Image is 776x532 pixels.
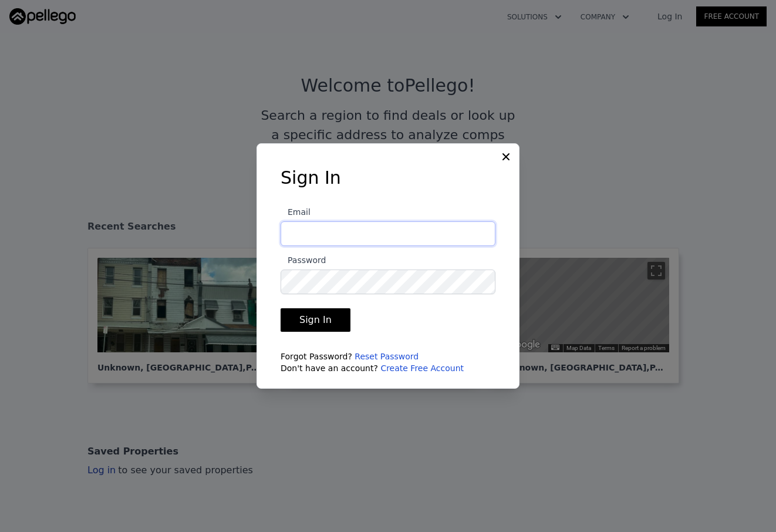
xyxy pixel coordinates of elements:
[380,363,464,373] a: Create Free Account
[281,167,495,188] h3: Sign In
[281,270,495,294] input: Password
[355,352,419,361] a: Reset Password
[281,255,326,265] span: Password
[281,207,311,217] span: Email
[281,308,350,332] button: Sign In
[281,221,495,246] input: Email
[281,351,495,374] div: Forgot Password? Don't have an account?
